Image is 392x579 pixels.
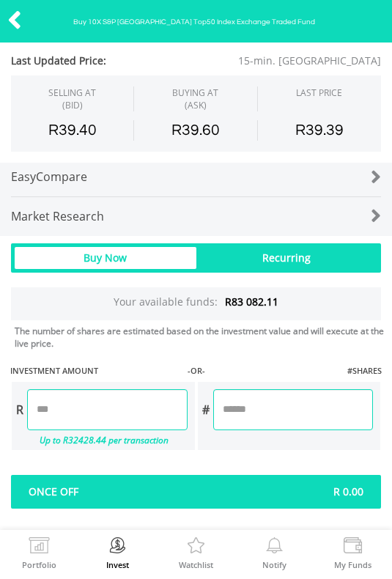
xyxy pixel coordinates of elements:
[12,389,27,430] div: R
[11,158,350,196] div: EasyCompare
[179,561,213,569] label: Watchlist
[22,561,56,569] label: Portfolio
[196,247,378,269] div: Recurring
[334,537,371,569] a: My Funds
[185,537,207,558] img: Watchlist
[295,122,344,138] span: R39.39
[341,537,364,558] img: View Funds
[15,247,196,269] div: Buy Now
[225,295,278,309] span: R83 082.11
[188,365,205,377] label: -OR-
[11,197,350,236] div: Market Research
[106,561,129,569] label: Invest
[106,537,129,569] a: Invest
[196,484,375,499] span: R 0.00
[10,365,98,377] label: INVESTMENT AMOUNT
[11,197,381,236] a: Market Research
[11,287,381,320] div: Your available funds:
[15,325,386,350] div: The number of shares are estimated based on the investment value and will execute at the live price.
[11,158,381,197] a: EasyCompare
[296,86,342,99] div: LAST PRICE
[48,86,96,111] div: SELLING AT
[172,99,218,111] span: (ASK)
[198,389,213,430] div: #
[262,537,286,569] a: Notify
[11,54,165,68] span: Last Updated Price:
[172,86,218,111] span: BUYING AT
[262,561,286,569] label: Notify
[28,537,51,558] img: View Portfolio
[347,365,382,377] label: #SHARES
[48,122,97,138] span: R39.40
[48,99,96,111] span: (BID)
[165,54,381,68] span: 15-min. [GEOGRAPHIC_DATA]
[12,430,188,450] div: Up to R32428.44 per transaction
[334,561,371,569] label: My Funds
[22,537,56,569] a: Portfolio
[106,537,129,558] img: Invest Now
[18,484,196,499] span: Once Off
[171,122,220,138] span: R39.60
[179,537,213,569] a: Watchlist
[263,537,286,558] img: View Notifications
